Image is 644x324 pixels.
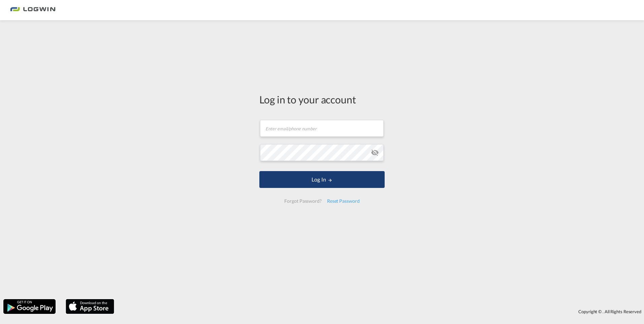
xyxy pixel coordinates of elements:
md-icon: icon-eye-off [371,149,379,157]
button: LOGIN [259,171,385,188]
div: Forgot Password? [282,195,324,207]
div: Reset Password [324,195,362,207]
img: apple.png [65,298,115,315]
img: bc73a0e0d8c111efacd525e4c8ad7d32.png [10,3,56,18]
input: Enter email/phone number [260,120,384,137]
div: Log in to your account [259,92,385,106]
div: Copyright © . All Rights Reserved [118,306,644,317]
img: google.png [3,298,56,315]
